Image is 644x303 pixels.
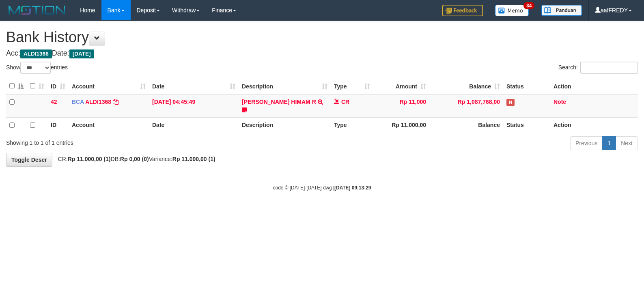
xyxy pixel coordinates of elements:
[27,78,47,94] th: : activate to sort column ascending
[373,94,429,118] td: Rp 11,000
[6,153,52,167] a: Toggle Descr
[239,117,331,133] th: Description
[503,117,550,133] th: Status
[149,78,239,94] th: Date: activate to sort column ascending
[6,4,68,16] img: MOTION_logo.png
[85,99,111,105] a: ALDI1368
[6,29,638,45] h1: Bank History
[570,136,603,150] a: Previous
[429,94,503,118] td: Rp 1,087,768,00
[68,156,111,162] strong: Rp 11.000,00 (1)
[580,62,638,74] input: Search:
[69,117,149,133] th: Account
[554,99,566,105] a: Note
[616,136,638,150] a: Next
[541,5,582,16] img: panduan.png
[373,117,429,133] th: Rp 11.000,00
[69,49,94,58] span: [DATE]
[429,117,503,133] th: Balance
[331,117,373,133] th: Type
[239,78,331,94] th: Description: activate to sort column ascending
[47,117,69,133] th: ID
[506,99,515,106] span: Has Note
[69,78,149,94] th: Account: activate to sort column ascending
[373,78,429,94] th: Amount: activate to sort column ascending
[341,99,349,105] span: CR
[558,62,638,74] label: Search:
[20,62,51,74] select: Showentries
[6,49,638,58] h4: Acc: Date:
[242,99,316,105] a: [PERSON_NAME] HIMAM R
[442,5,483,16] img: Feedback.jpg
[602,136,616,150] a: 1
[120,156,149,162] strong: Rp 0,00 (0)
[334,185,371,191] strong: [DATE] 09:13:29
[51,99,57,105] span: 42
[495,5,529,16] img: Button%20Memo.svg
[6,78,27,94] th: : activate to sort column descending
[429,78,503,94] th: Balance: activate to sort column ascending
[149,94,239,118] td: [DATE] 04:45:49
[172,156,215,162] strong: Rp 11.000,00 (1)
[113,99,118,105] a: Copy ALDI1368 to clipboard
[47,78,69,94] th: ID: activate to sort column ascending
[149,117,239,133] th: Date
[550,78,638,94] th: Action
[6,62,68,74] label: Show entries
[54,156,215,162] span: CR: DB: Variance:
[6,135,262,147] div: Showing 1 to 1 of 1 entries
[331,78,373,94] th: Type: activate to sort column ascending
[523,2,534,9] span: 34
[273,185,371,191] small: code © [DATE]-[DATE] dwg |
[503,78,550,94] th: Status
[550,117,638,133] th: Action
[20,49,52,58] span: ALDI1368
[72,99,84,105] span: BCA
